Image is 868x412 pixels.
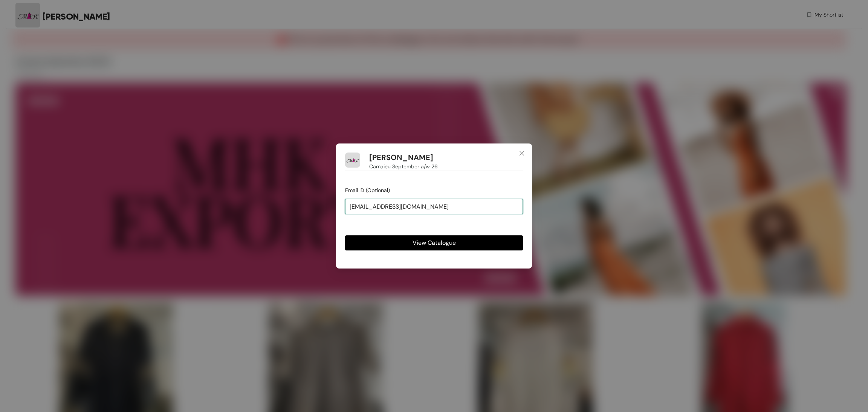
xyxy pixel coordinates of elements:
button: View Catalogue [345,235,523,250]
button: Close [512,143,532,164]
img: Buyer Portal [345,153,360,168]
span: Email ID (Optional) [345,187,390,194]
span: View Catalogue [413,238,456,247]
input: jhon@doe.com [345,199,523,214]
span: close [519,150,525,156]
h1: [PERSON_NAME] [369,153,433,162]
span: Camaieu September a/w 26 [369,162,438,171]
